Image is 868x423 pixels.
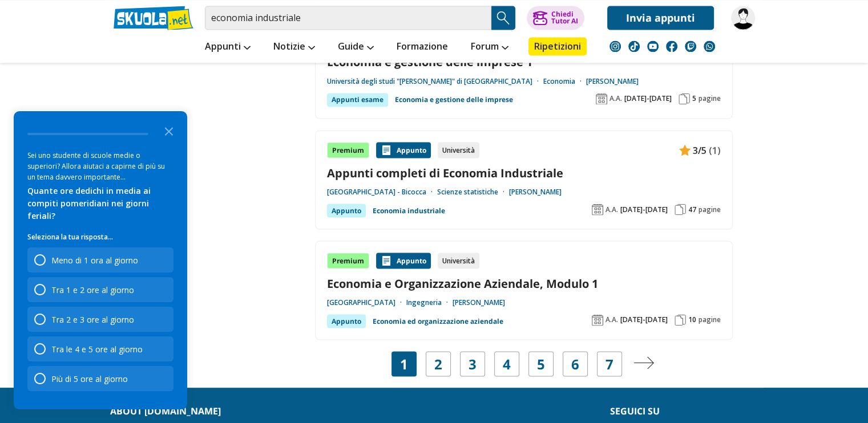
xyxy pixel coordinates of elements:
[373,204,445,217] a: Economia industriale
[537,356,545,372] a: 5
[605,315,618,324] span: A.A.
[528,37,587,55] a: Ripetizioni
[688,205,696,214] span: 47
[731,6,755,30] img: astr.iid_
[609,40,621,52] img: instagram
[394,37,451,58] a: Formazione
[205,6,491,30] input: Cerca appunti, riassunti o versioni
[271,37,318,58] a: Notizie
[27,185,173,222] div: Quante ore dedichi in media ai compiti pomeridiani nei giorni feriali?
[633,356,654,369] img: Pagina successiva
[620,315,668,324] span: [DATE]-[DATE]
[27,277,173,302] div: Tra 1 e 2 ore al giorno
[609,94,622,103] span: A.A.
[679,144,691,156] img: Appunti contenuto
[605,356,613,372] a: 7
[692,94,696,103] span: 5
[592,314,603,326] img: Anno accademico
[327,165,721,180] a: Appunti completi di Economia Industriale
[395,93,513,107] a: Economia e gestione delle imprese
[438,142,479,158] div: Università
[327,77,543,86] a: Università degli studi "[PERSON_NAME]" di [GEOGRAPHIC_DATA]
[27,307,173,332] div: Tra 2 e 3 ore al giorno
[509,187,562,196] a: [PERSON_NAME]
[327,253,369,269] div: Premium
[27,336,173,361] div: Tra le 4 e 5 ore al giorno
[381,255,392,266] img: Appunti contenuto
[51,255,138,266] div: Meno di 1 ora al giorno
[27,150,173,182] div: Sei uno studente di scuole medie o superiori? Allora aiutaci a capirne di più su un tema davvero ...
[596,93,607,104] img: Anno accademico
[381,144,392,156] img: Appunti contenuto
[592,204,603,215] img: Anno accademico
[327,275,721,291] a: Economia e Organizzazione Aziendale, Modulo 1
[551,11,578,25] div: Chiedi Tutor AI
[693,143,706,157] span: 3/5
[688,315,696,324] span: 10
[406,298,453,307] a: Ingegneria
[647,40,659,52] img: youtube
[51,344,143,355] div: Tra le 4 e 5 ore al giorno
[434,356,442,372] a: 2
[27,366,173,391] div: Più di 5 ore al giorno
[202,37,253,58] a: Appunti
[628,40,640,52] img: tiktok
[491,6,515,30] button: Search Button
[327,298,406,307] a: [GEOGRAPHIC_DATA]
[605,205,618,214] span: A.A.
[709,143,721,157] span: (1)
[315,351,733,376] nav: Navigazione pagine
[376,142,431,158] div: Appunto
[437,187,509,196] a: Scienze statistiche
[685,40,696,52] img: twitch
[376,253,431,269] div: Appunto
[624,94,672,103] span: [DATE]-[DATE]
[607,6,714,30] a: Invia appunti
[327,204,366,217] div: Appunto
[699,315,721,324] span: pagine
[327,93,388,107] div: Appunti esame
[327,187,437,196] a: [GEOGRAPHIC_DATA] - Bicocca
[158,119,180,142] button: Close the survey
[620,205,668,214] span: [DATE]-[DATE]
[675,204,686,215] img: Pagine
[527,6,584,30] button: ChiediTutor AI
[503,356,511,372] a: 4
[327,314,366,328] div: Appunto
[335,37,377,58] a: Guide
[699,94,721,103] span: pagine
[27,231,173,243] p: Seleziona la tua risposta...
[453,298,505,307] a: [PERSON_NAME]
[679,93,690,104] img: Pagine
[400,356,408,372] span: 1
[633,356,654,372] a: Pagina successiva
[704,40,715,52] img: WhatsApp
[666,40,677,52] img: facebook
[373,314,503,328] a: Economia ed organizzazione aziendale
[495,9,512,26] img: Cerca appunti, riassunti o versioni
[468,37,511,58] a: Forum
[438,253,479,269] div: Università
[571,356,579,372] a: 6
[699,205,721,214] span: pagine
[469,356,477,372] a: 3
[51,314,134,325] div: Tra 2 e 3 ore al giorno
[327,142,369,158] div: Premium
[586,77,639,86] a: [PERSON_NAME]
[675,314,686,326] img: Pagine
[51,284,134,295] div: Tra 1 e 2 ore al giorno
[27,247,173,272] div: Meno di 1 ora al giorno
[51,373,128,384] div: Più di 5 ore al giorno
[110,405,221,417] strong: About [DOMAIN_NAME]
[609,405,659,417] strong: Seguici su
[543,77,586,86] a: Economia
[14,111,187,409] div: Survey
